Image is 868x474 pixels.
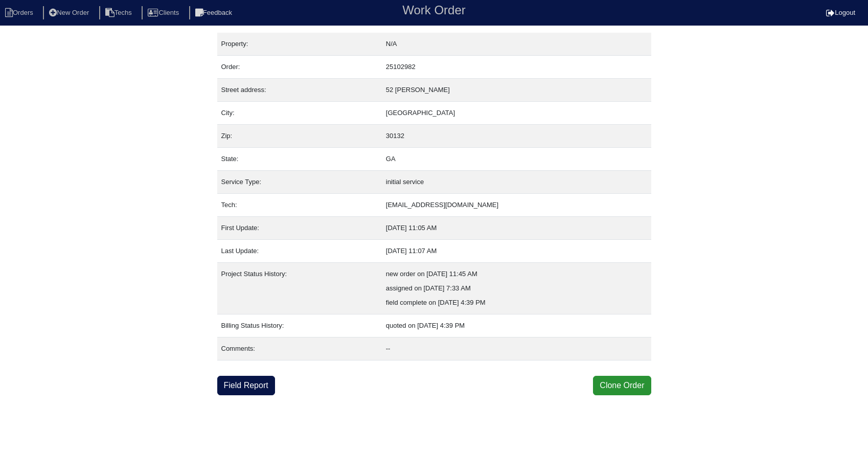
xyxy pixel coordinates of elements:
div: new order on [DATE] 11:45 AM [386,267,647,281]
li: Clients [142,6,187,20]
td: Billing Status History: [217,314,382,337]
div: quoted on [DATE] 4:39 PM [386,319,647,333]
a: Clients [142,9,187,16]
td: City: [217,102,382,125]
td: initial service [382,171,651,194]
a: Logout [826,9,855,16]
td: Last Update: [217,240,382,263]
td: Project Status History: [217,263,382,314]
td: Zip: [217,125,382,148]
li: Techs [99,6,140,20]
div: field complete on [DATE] 4:39 PM [386,296,647,310]
td: Property: [217,33,382,56]
td: Order: [217,56,382,79]
a: Techs [99,9,140,16]
a: Field Report [217,376,275,395]
a: New Order [43,9,97,16]
td: 52 [PERSON_NAME] [382,79,651,102]
td: First Update: [217,217,382,240]
td: Tech: [217,194,382,217]
td: State: [217,148,382,171]
td: Street address: [217,79,382,102]
li: New Order [43,6,97,20]
div: assigned on [DATE] 7:33 AM [386,281,647,296]
td: GA [382,148,651,171]
td: [DATE] 11:07 AM [382,240,651,263]
td: 30132 [382,125,651,148]
td: -- [382,337,651,360]
td: 25102982 [382,56,651,79]
button: Clone Order [593,376,651,395]
td: [GEOGRAPHIC_DATA] [382,102,651,125]
td: [EMAIL_ADDRESS][DOMAIN_NAME] [382,194,651,217]
td: [DATE] 11:05 AM [382,217,651,240]
li: Feedback [189,6,240,20]
td: N/A [382,33,651,56]
td: Service Type: [217,171,382,194]
td: Comments: [217,337,382,360]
